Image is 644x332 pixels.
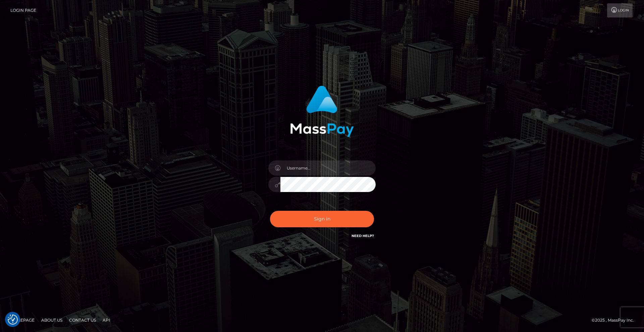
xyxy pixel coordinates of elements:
[270,211,374,227] button: Sign in
[39,315,65,325] a: About Us
[592,317,639,324] div: © 2025 , MassPay Inc.
[66,315,99,325] a: Contact Us
[352,234,374,238] a: Need Help?
[607,3,633,17] a: Login
[100,315,113,325] a: API
[280,160,376,176] input: Username...
[290,86,354,137] img: MassPay Login
[8,315,18,325] img: Revisit consent button
[10,3,36,17] a: Login Page
[8,315,18,325] button: Consent Preferences
[7,315,37,325] a: Homepage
